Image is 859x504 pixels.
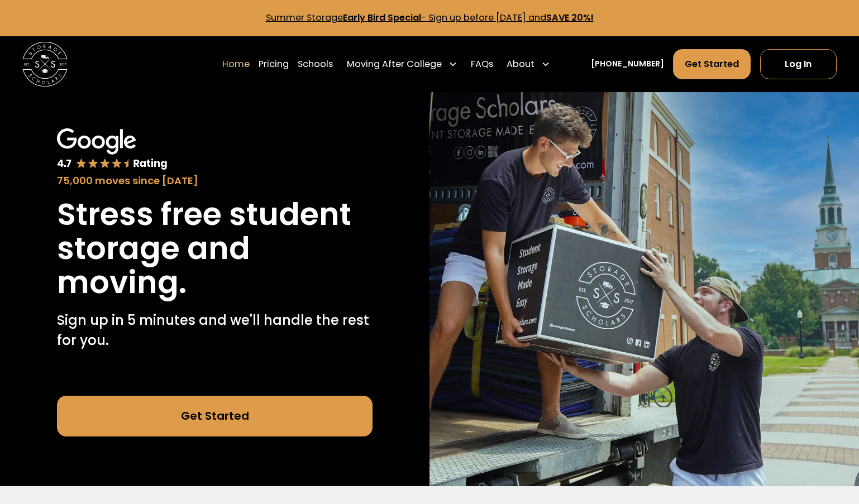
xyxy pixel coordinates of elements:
div: Moving After College [347,57,442,71]
div: About [507,57,535,71]
a: Pricing [259,49,289,80]
h1: Stress free student storage and moving. [57,197,373,299]
a: [PHONE_NUMBER] [591,58,664,70]
img: Storage Scholars makes moving and storage easy. [429,92,859,486]
p: Sign up in 5 minutes and we'll handle the rest for you. [57,310,373,351]
a: FAQs [471,49,493,80]
div: 75,000 moves since [DATE] [57,173,373,188]
a: Get Started [57,396,373,436]
a: Summer StorageEarly Bird Special- Sign up before [DATE] andSAVE 20%! [266,11,594,24]
img: Storage Scholars main logo [22,42,68,87]
img: Google 4.7 star rating [57,128,168,171]
a: Get Started [673,49,751,79]
a: Log In [760,49,837,79]
strong: Early Bird Special [343,11,421,24]
a: Schools [298,49,333,80]
a: Home [222,49,250,80]
strong: SAVE 20%! [546,11,594,24]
